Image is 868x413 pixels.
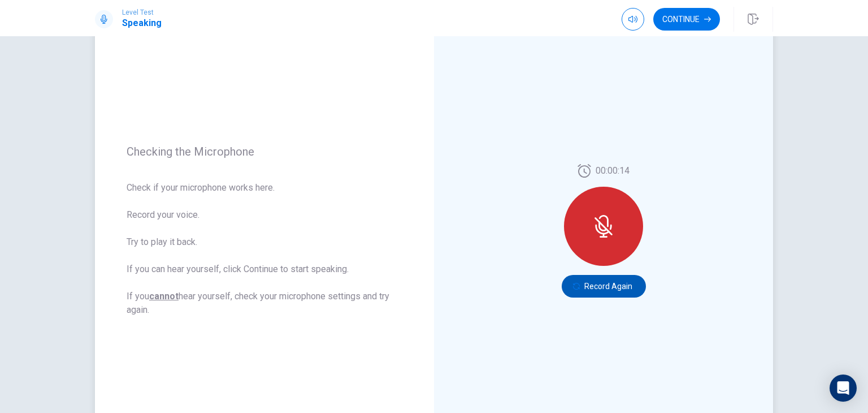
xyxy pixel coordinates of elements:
[596,164,630,178] span: 00:00:14
[122,16,162,30] h1: Speaking
[562,275,646,298] button: Record Again
[127,181,402,317] span: Check if your microphone works here. Record your voice. Try to play it back. If you can hear your...
[127,145,402,158] span: Checking the Microphone
[122,8,162,16] span: Level Test
[653,8,720,31] button: Continue
[149,291,179,302] u: cannot
[830,375,857,402] div: Open Intercom Messenger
